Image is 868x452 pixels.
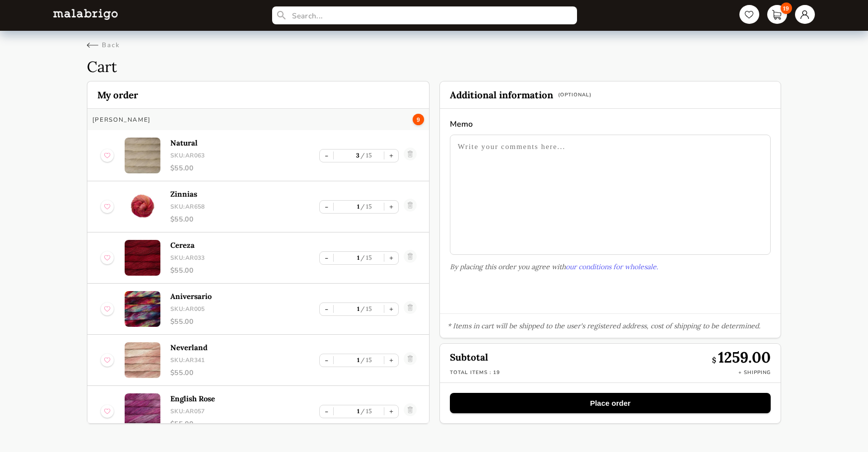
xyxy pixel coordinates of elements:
label: 15 [360,151,372,159]
button: + [384,201,398,213]
p: Neverland [170,343,320,352]
p: Total items : 19 [450,369,500,376]
span: 9 [413,114,424,125]
button: - [320,354,333,367]
label: Memo [450,119,771,130]
span: 19 [781,2,792,14]
p: SKU: AR033 [170,254,320,262]
button: + [384,303,398,315]
p: $ 55.00 [170,317,320,326]
strong: Subtotal [450,351,488,363]
img: 0.jpg [125,138,160,173]
button: - [320,252,333,264]
button: - [320,303,333,315]
p: Zinnias [170,189,320,199]
label: (Optional) [558,91,591,98]
label: 15 [360,407,372,415]
img: 0.jpg [125,342,160,378]
img: 0.jpg [125,393,160,429]
img: L5WsItTXhTFtyxb3tkNoXNspfcfOAAWlbXYcuBTUg0FA22wzaAJ6kXiYLTb6coiuTfQf1mE2HwVko7IAAAAASUVORK5CYII= [53,9,118,19]
p: $ 55.00 [170,163,320,173]
div: Back [87,41,120,50]
h2: My order [87,81,429,109]
p: Natural [170,138,320,148]
p: SKU: AR057 [170,407,320,415]
p: Aniversario [170,292,320,301]
p: SKU: AR063 [170,151,320,159]
img: 0.jpg [125,240,160,276]
p: SKU: AR005 [170,305,320,313]
label: 15 [360,203,372,210]
button: + [384,252,398,264]
h1: Cart [87,57,781,76]
p: $ 55.00 [170,215,320,224]
input: Search... [272,6,577,24]
button: Place order [450,393,771,413]
p: + Shipping [738,369,771,376]
p: English Rose [170,394,320,403]
p: 1259.00 [712,348,771,367]
span: $ [712,356,718,365]
h3: [PERSON_NAME] [92,116,151,124]
img: 0.jpg [125,291,160,327]
button: + [384,354,398,367]
p: $ 55.00 [170,368,320,377]
button: - [320,150,333,162]
h2: Additional information [440,81,781,109]
label: 15 [360,254,372,261]
button: - [320,405,333,418]
img: 0.jpg [125,189,160,225]
label: 15 [360,305,372,312]
a: 19 [767,5,787,24]
p: $ 55.00 [170,419,320,429]
p: SKU: AR658 [170,203,320,211]
p: $ 55.00 [170,266,320,275]
button: + [384,150,398,162]
button: + [384,405,398,418]
p: By placing this order you agree with [450,262,771,271]
p: * Items in cart will be shipped to the user's registered address, cost of shipping to be determined. [440,313,781,338]
p: Cereza [170,240,320,250]
p: SKU: AR341 [170,356,320,364]
button: - [320,201,333,213]
a: our conditions for wholesale. [566,262,658,271]
label: 15 [360,356,372,364]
